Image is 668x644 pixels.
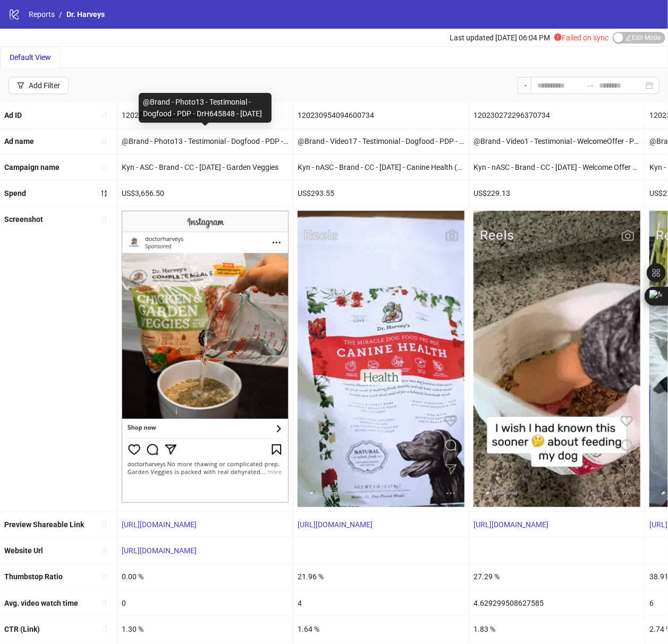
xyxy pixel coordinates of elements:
div: 21.96 % [293,564,469,589]
div: @Brand - Photo13 - Testimonial - Dogfood - PDP - DrH645848 - [DATE] [139,93,272,123]
a: [URL][DOMAIN_NAME] [122,546,197,555]
div: 27.29 % [469,564,645,589]
div: US$293.55 [293,181,469,206]
span: Failed on sync [554,33,608,42]
span: swap-right [586,81,595,90]
b: Preview Shareable Link [4,520,84,529]
div: @Brand - Video17 - Testimonial - Dogfood - PDP - DH645811 - [DATE] - Copy 2 [293,128,469,154]
button: Add Filter [9,77,69,94]
img: Screenshot 120230272296370734 [473,211,640,507]
span: sort-ascending [100,164,108,171]
a: Reports [27,8,57,20]
div: Add Filter [29,81,60,90]
div: @Brand - Photo13 - Testimonial - Dogfood - PDP - DrH645848 - [DATE] [117,128,293,154]
span: sort-ascending [100,111,108,119]
span: sort-ascending [100,547,108,554]
span: sort-ascending [100,599,108,606]
b: Campaign name [4,163,60,171]
div: 120230954094600734 [293,102,469,128]
div: US$229.13 [469,181,645,206]
span: sort-ascending [100,138,108,145]
b: Spend [4,189,26,198]
div: Kyn - ASC - Brand - CC - [DATE] - Garden Veggies [117,154,293,180]
b: CTR (Link) [4,625,40,633]
b: Ad name [4,137,34,145]
span: sort-ascending [100,573,108,580]
div: 0.00 % [117,564,293,589]
img: Screenshot 120229837280290734 [122,211,289,503]
div: 1.30 % [117,616,293,642]
span: sort-descending [100,190,108,197]
div: 4 [293,590,469,616]
div: 1.83 % [469,616,645,642]
b: Avg. video watch time [4,599,78,607]
div: Kyn - nASC - Brand - CC - [DATE] - Canine Health (base mix) [293,154,469,180]
div: US$3,656.50 [117,181,293,206]
span: Last updated [DATE] 06:04 PM [450,33,550,42]
div: 1.64 % [293,616,469,642]
a: [URL][DOMAIN_NAME] [298,520,373,529]
span: Dr. Harveys [66,10,105,19]
div: @Brand - Video1 - Testimonial - WelcomeOffer - PDP - DrH845857 - [DATE] [469,128,645,154]
a: [URL][DOMAIN_NAME] [122,520,197,529]
div: 120229837280290734 [117,102,293,128]
span: sort-ascending [100,625,108,632]
li: / [59,8,62,20]
b: Screenshot [4,215,43,224]
div: - [518,77,531,94]
span: sort-ascending [100,521,108,528]
b: Ad ID [4,111,22,119]
span: exclamation-circle [554,33,562,41]
span: filter [17,82,24,89]
a: [URL][DOMAIN_NAME] [473,520,548,529]
span: to [586,81,595,90]
div: 120230272296370734 [469,102,645,128]
span: Default View [10,53,51,62]
b: Thumbstop Ratio [4,572,63,581]
img: Screenshot 120230954094600734 [298,211,464,507]
b: Website Url [4,546,43,555]
div: Kyn - nASC - Brand - CC - [DATE] - Welcome Offer 15% [469,154,645,180]
span: sort-ascending [100,216,108,223]
div: 4.629299508627585 [469,590,645,616]
div: 0 [117,590,293,616]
